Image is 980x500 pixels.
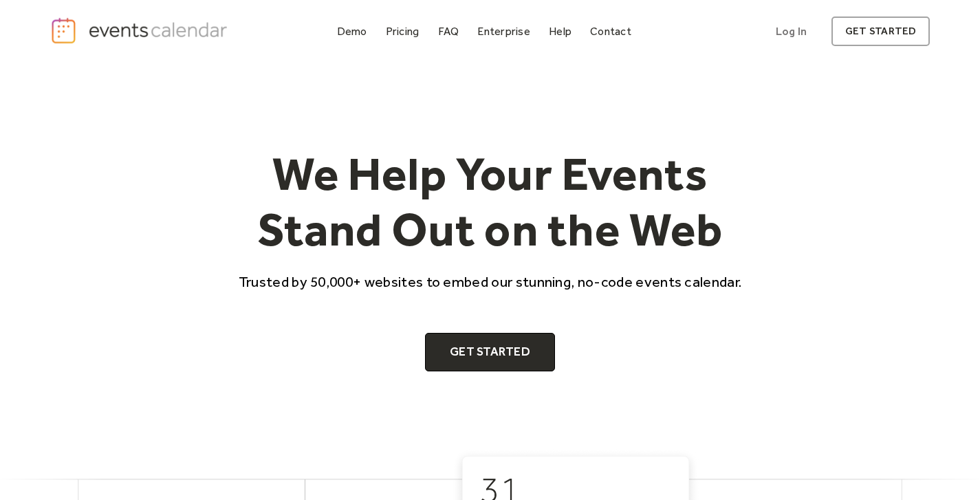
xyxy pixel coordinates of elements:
a: Help [543,22,577,41]
a: Contact [585,22,637,41]
a: Pricing [380,22,425,41]
div: FAQ [438,28,459,35]
a: FAQ [433,22,465,41]
div: Help [549,28,571,35]
a: Log In [762,17,820,46]
a: Demo [331,22,373,41]
div: Pricing [386,28,420,35]
div: Demo [337,28,367,35]
div: Contact [590,28,631,35]
h1: We Help Your Events Stand Out on the Web [226,146,754,258]
a: get started [831,17,930,46]
p: Trusted by 50,000+ websites to embed our stunning, no-code events calendar. [226,272,754,292]
a: Get Started [425,333,555,371]
a: Enterprise [472,22,535,41]
div: Enterprise [477,28,530,35]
